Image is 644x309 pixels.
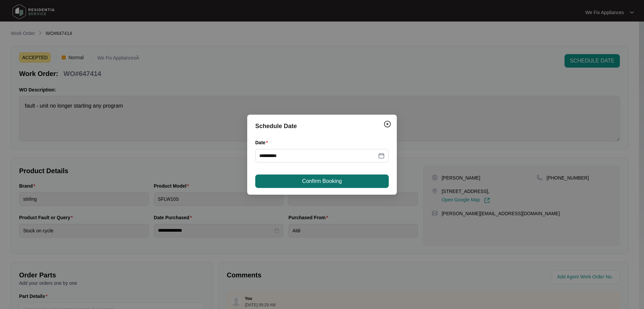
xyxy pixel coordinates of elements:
[259,152,377,159] input: Date
[255,175,389,188] button: Confirm Booking
[302,177,342,185] span: Confirm Booking
[255,139,271,146] label: Date
[255,121,389,131] div: Schedule Date
[383,120,391,128] img: closeCircle
[382,119,393,129] button: Close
